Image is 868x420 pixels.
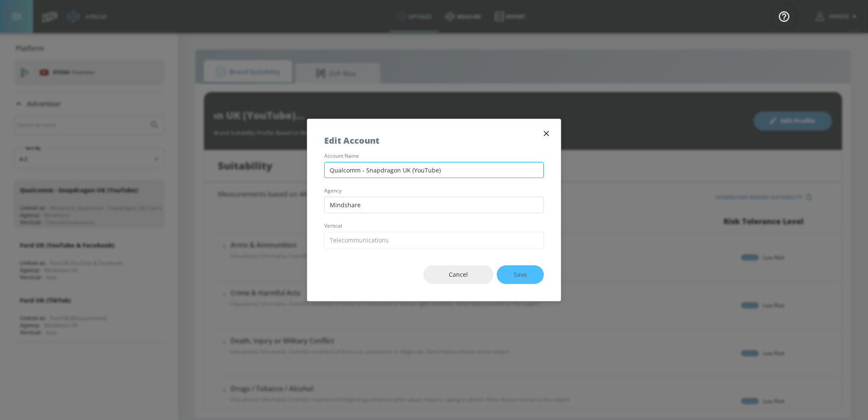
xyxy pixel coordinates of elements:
[324,162,544,178] input: Enter account name
[324,136,379,145] h5: Edit Account
[324,223,544,228] label: vertical
[324,188,544,193] label: agency
[423,265,493,284] button: Cancel
[324,197,544,213] input: Enter agency name
[324,232,544,248] input: Select Vertical
[440,270,476,280] span: Cancel
[324,153,544,159] label: account name
[772,4,796,28] button: Open Resource Center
